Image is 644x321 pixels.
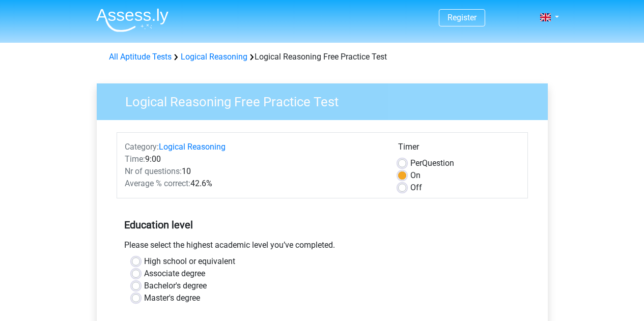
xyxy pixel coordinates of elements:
[144,292,200,304] label: Master's degree
[447,13,477,22] a: Register
[96,8,169,32] img: Assessly
[398,141,520,157] div: Timer
[159,142,226,152] a: Logical Reasoning
[113,90,540,110] h3: Logical Reasoning Free Practice Test
[117,239,528,255] div: Please select the highest academic level you’ve completed.
[125,179,190,188] span: Average % correct:
[410,169,421,182] label: On
[117,178,390,190] div: 42.6%
[117,153,390,165] div: 9:00
[144,268,205,280] label: Associate degree
[105,51,540,63] div: Logical Reasoning Free Practice Test
[144,280,207,292] label: Bachelor's degree
[144,255,235,268] label: High school or equivalent
[124,215,520,235] h5: Education level
[410,158,422,168] span: Per
[125,166,182,176] span: Nr of questions:
[181,52,247,62] a: Logical Reasoning
[125,142,159,152] span: Category:
[125,154,145,164] span: Time:
[410,157,454,169] label: Question
[109,52,172,62] a: All Aptitude Tests
[410,182,422,194] label: Off
[117,165,390,178] div: 10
